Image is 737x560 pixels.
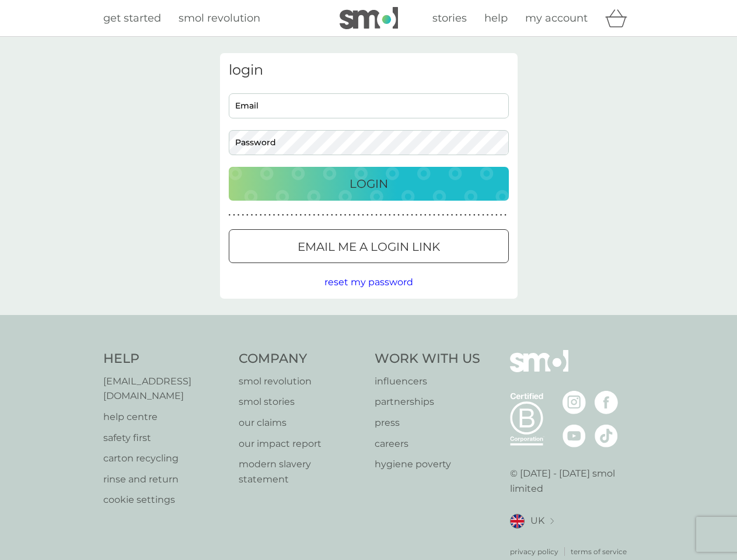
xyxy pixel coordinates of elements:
[324,276,413,288] span: reset my password
[239,436,363,452] a: our impact report
[375,457,480,472] a: hygiene poverty
[530,513,544,528] span: UK
[268,212,271,218] p: ●
[331,212,333,218] p: ●
[362,212,364,218] p: ●
[563,424,586,447] img: visit the smol Youtube page
[525,12,588,24] span: my account
[229,229,509,263] button: Email me a login link
[464,212,467,218] p: ●
[239,415,363,430] p: our claims
[432,12,467,24] span: stories
[324,275,413,290] button: reset my password
[495,212,498,218] p: ●
[287,212,289,218] p: ●
[563,391,586,414] img: visit the smol Instagram page
[350,174,388,193] p: Login
[375,436,480,452] a: careers
[375,415,480,430] p: press
[446,212,449,218] p: ●
[309,212,311,218] p: ●
[504,212,507,218] p: ●
[103,374,228,404] a: [EMAIL_ADDRESS][DOMAIN_NAME]
[326,212,329,218] p: ●
[344,212,347,218] p: ●
[239,457,363,487] a: modern slavery statement
[478,212,480,218] p: ●
[595,391,618,414] img: visit the smol Facebook page
[353,212,355,218] p: ●
[304,212,306,218] p: ●
[340,212,342,218] p: ●
[375,374,480,389] a: influencers
[103,472,228,487] a: rinse and return
[510,466,634,496] p: © [DATE] - [DATE] smol limited
[179,10,260,27] a: smol revolution
[239,394,363,409] a: smol stories
[550,518,554,524] img: select a new location
[375,212,378,218] p: ●
[455,212,457,218] p: ●
[179,12,260,24] span: smol revolution
[260,212,262,218] p: ●
[397,212,400,218] p: ●
[322,212,324,218] p: ●
[429,212,431,218] p: ●
[233,212,235,218] p: ●
[424,212,427,218] p: ●
[273,212,275,218] p: ●
[605,6,634,30] div: basket
[433,212,435,218] p: ●
[239,374,363,389] a: smol revolution
[239,350,363,368] h4: Company
[103,350,228,368] h4: Help
[500,212,502,218] p: ●
[229,167,509,201] button: Login
[393,212,396,218] p: ●
[571,546,627,557] a: terms of service
[510,514,525,528] img: UK flag
[103,12,161,24] span: get started
[255,212,257,218] p: ●
[348,212,351,218] p: ●
[103,492,228,508] a: cookie settings
[402,212,404,218] p: ●
[595,424,618,447] img: visit the smol Tiktok page
[482,212,484,218] p: ●
[103,451,228,466] a: carton recycling
[484,12,508,24] span: help
[282,212,284,218] p: ●
[389,212,391,218] p: ●
[375,394,480,409] a: partnerships
[510,546,558,557] a: privacy policy
[103,409,228,425] p: help centre
[420,212,422,218] p: ●
[451,212,453,218] p: ●
[229,62,509,79] h3: login
[246,212,249,218] p: ●
[375,350,480,368] h4: Work With Us
[487,212,489,218] p: ●
[432,10,467,27] a: stories
[103,430,228,446] a: safety first
[484,10,508,27] a: help
[469,212,471,218] p: ●
[442,212,445,218] p: ●
[229,212,231,218] p: ●
[384,212,386,218] p: ●
[411,212,413,218] p: ●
